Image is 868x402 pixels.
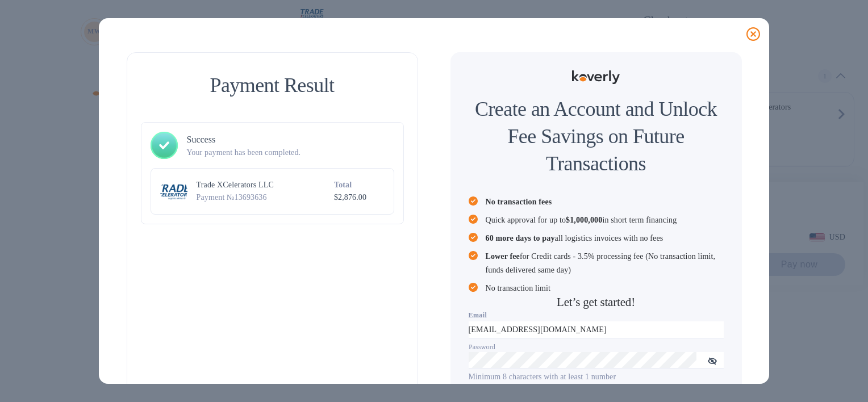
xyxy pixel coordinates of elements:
[469,370,724,383] p: Minimum 8 characters with at least 1 number
[701,349,724,372] button: toggle password visibility
[811,347,868,402] iframe: Chat Widget
[486,234,555,242] b: 60 more days to pay
[469,295,724,309] h2: Let’s get started!
[145,71,399,99] h1: Payment Result
[197,191,329,203] p: Payment № 13693636
[187,133,394,146] h3: Success
[486,232,724,245] p: all logistics invoices with no fees
[486,252,520,261] b: Lower fee
[469,95,724,177] h1: Create an Account and Unlock Fee Savings on Future Transactions
[334,191,385,203] p: $2,876.00
[572,70,620,84] img: Logo
[469,311,487,319] b: Email
[566,216,602,224] b: $1,000,000
[197,179,329,191] p: Trade XCelerators LLC
[469,321,724,338] input: Enter email address
[486,282,724,295] p: No transaction limit
[486,250,724,277] p: for Credit cards - 3.5% processing fee (No transaction limit, funds delivered same day)
[486,198,552,206] b: No transaction fees
[469,344,495,350] label: Password
[334,181,352,189] b: Total
[187,146,394,158] p: Your payment has been completed.
[486,213,724,227] p: Quick approval for up to in short term financing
